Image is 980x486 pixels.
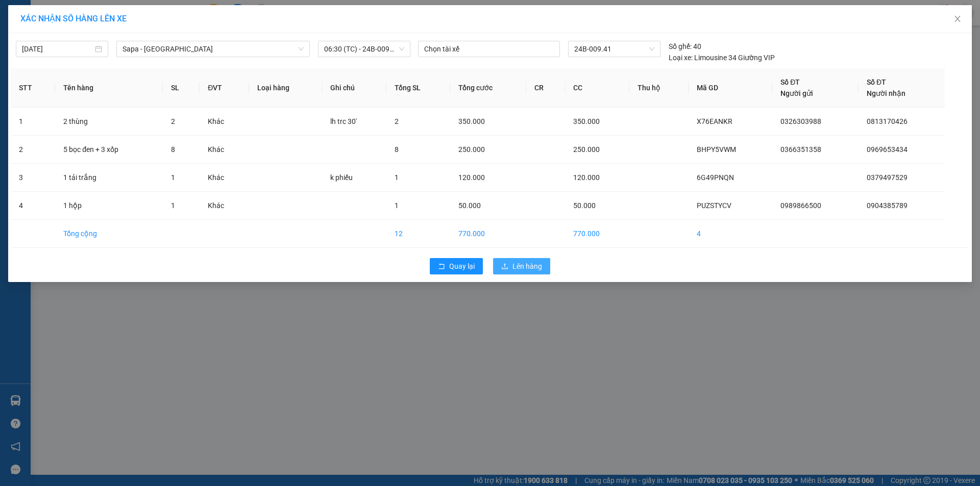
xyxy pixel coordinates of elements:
[867,201,908,210] span: 0904385789
[697,145,736,154] span: BHPY5VWM
[867,117,908,125] span: 0813170426
[697,117,732,125] span: X76EANKR
[450,68,526,108] th: Tổng cước
[669,52,693,63] span: Loại xe:
[573,145,600,154] span: 250.000
[450,220,526,248] td: 770.000
[395,145,399,154] span: 8
[55,108,163,136] td: 2 thùng
[430,258,483,274] button: rollbackQuay lại
[55,192,163,220] td: 1 hộp
[573,201,596,210] span: 50.000
[669,41,701,52] div: 40
[449,261,475,272] span: Quay lại
[11,68,55,108] th: STT
[55,68,163,108] th: Tên hàng
[386,220,450,248] td: 12
[171,201,175,210] span: 1
[458,145,485,154] span: 250.000
[55,220,163,248] td: Tổng cộng
[324,41,404,57] span: 06:30 (TC) - 24B-009.41
[458,117,485,125] span: 350.000
[249,68,322,108] th: Loại hàng
[780,145,821,154] span: 0366351358
[171,173,175,182] span: 1
[780,201,821,210] span: 0989866500
[867,173,908,182] span: 0379497529
[322,68,387,108] th: Ghi chú
[697,173,734,182] span: 6G49PNQN
[171,145,175,154] span: 8
[573,173,600,182] span: 120.000
[11,164,55,192] td: 3
[438,263,445,271] span: rollback
[200,164,249,192] td: Khác
[200,108,249,136] td: Khác
[200,68,249,108] th: ĐVT
[526,68,565,108] th: CR
[20,14,127,23] span: XÁC NHẬN SỐ HÀNG LÊN XE
[574,41,654,57] span: 24B-009.41
[697,201,731,210] span: PUZSTYCV
[22,43,93,55] input: 12/09/2025
[565,220,630,248] td: 770.000
[689,220,772,248] td: 4
[780,89,813,97] span: Người gửi
[780,117,821,125] span: 0326303988
[458,173,485,182] span: 120.000
[512,261,542,272] span: Lên hàng
[395,201,399,210] span: 1
[689,68,772,108] th: Mã GD
[629,68,689,108] th: Thu hộ
[669,41,692,52] span: Số ghế:
[171,117,175,125] span: 2
[943,5,972,34] button: Close
[395,117,399,125] span: 2
[200,192,249,220] td: Khác
[501,263,508,271] span: upload
[330,173,353,182] span: k phiếu
[565,68,630,108] th: CC
[11,108,55,136] td: 1
[780,78,800,86] span: Số ĐT
[122,41,304,57] span: Sapa - Hà Tĩnh
[55,136,163,164] td: 5 bọc đen + 3 xốp
[330,117,357,125] span: lh trc 30'
[11,192,55,220] td: 4
[953,15,962,23] span: close
[11,136,55,164] td: 2
[493,258,550,274] button: uploadLên hàng
[163,68,200,108] th: SL
[573,117,600,125] span: 350.000
[867,78,886,86] span: Số ĐT
[458,201,481,210] span: 50.000
[395,173,399,182] span: 1
[200,136,249,164] td: Khác
[867,145,908,154] span: 0969653434
[867,89,905,97] span: Người nhận
[669,52,775,63] div: Limousine 34 Giường VIP
[55,164,163,192] td: 1 tải trắng
[386,68,450,108] th: Tổng SL
[298,46,304,52] span: down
